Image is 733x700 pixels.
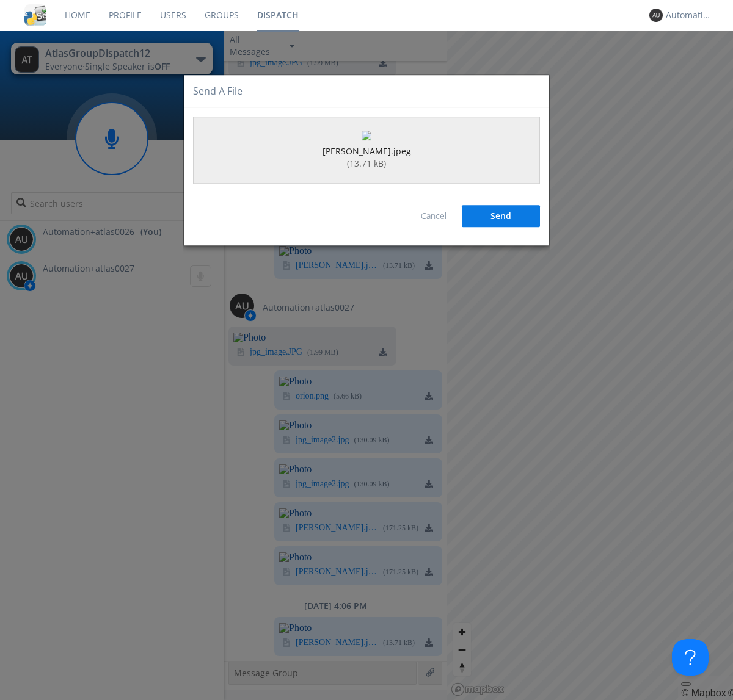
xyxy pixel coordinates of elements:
[362,131,371,141] img: a23b7926-6446-4021-8fda-8c8b6ec369c2
[323,146,411,158] div: [PERSON_NAME].jpeg
[462,206,540,228] button: Send
[347,158,386,170] div: ( 13.71 kB )
[193,84,243,98] h4: Send a file
[24,4,46,26] img: cddb5a64eb264b2086981ab96f4c1ba7
[649,9,663,22] img: 373638.png
[421,211,447,222] a: Cancel
[666,9,712,21] div: Automation+atlas0026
